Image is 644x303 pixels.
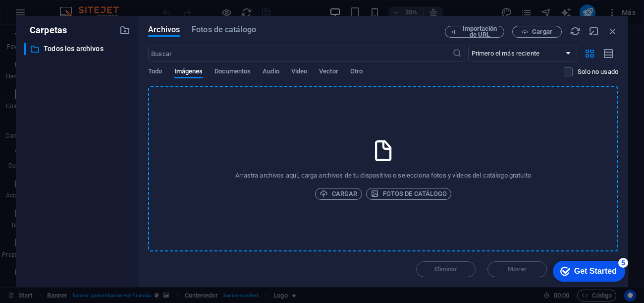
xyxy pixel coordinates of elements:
[148,24,180,36] span: Archivos
[350,65,363,79] span: Otro
[235,171,531,180] p: Arrastra archivos aquí, carga archivos de tu dispositivo o selecciona fotos y vídeos del catálogo...
[263,65,279,79] span: Audio
[215,65,251,79] span: Documentos
[291,65,307,79] span: Video
[315,188,362,200] button: Cargar
[460,26,500,38] span: Importación de URL
[8,5,80,26] div: Get Started 5 items remaining, 0% complete
[119,25,130,36] i: Crear carpeta
[44,43,112,55] p: Todos los archivos
[320,188,358,200] span: Cargar
[192,24,256,36] span: Fotos de catálogo
[24,43,26,55] div: ​
[148,65,162,79] span: Todo
[73,2,83,12] div: 5
[512,26,562,38] button: Cargar
[445,26,504,38] button: Importación de URL
[371,188,447,200] span: Fotos de catálogo
[29,11,72,20] div: Get Started
[174,65,203,79] span: Imágenes
[532,29,552,35] span: Cargar
[578,67,618,76] p: Solo muestra los archivos que no están usándose en el sitio web. Los archivos añadidos durante es...
[24,24,67,37] p: Carpetas
[366,188,452,200] button: Fotos de catálogo
[607,26,618,37] i: Cerrar
[589,26,599,37] i: Minimizar
[319,65,338,79] span: Vector
[148,46,452,61] input: Buscar
[570,26,581,37] i: Volver a cargar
